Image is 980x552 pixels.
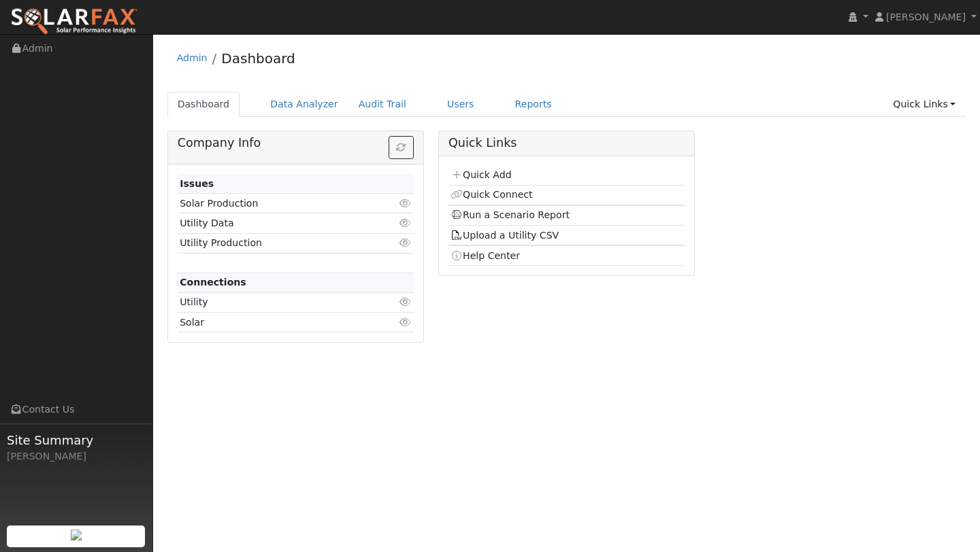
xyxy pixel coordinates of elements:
td: Utility [178,292,376,312]
i: Click to view [399,297,412,307]
span: Site Summary [7,431,146,449]
a: Upload a Utility CSV [451,230,559,241]
a: Dashboard [221,50,295,67]
a: Quick Add [451,169,511,180]
td: Solar Production [178,194,376,213]
strong: Issues [180,178,214,189]
td: Utility Production [178,233,376,253]
img: retrieve [71,530,82,540]
i: Click to view [399,317,412,327]
a: Quick Links [883,92,966,117]
a: Data Analyzer [260,92,348,117]
span: [PERSON_NAME] [886,12,966,22]
img: SolarFax [10,7,138,36]
a: Admin [177,52,208,63]
h5: Quick Links [448,136,685,150]
h5: Company Info [178,136,414,150]
a: Reports [505,92,562,117]
a: Dashboard [167,92,240,117]
i: Click to view [399,238,412,247]
i: Click to view [399,199,412,208]
a: Quick Connect [451,189,532,200]
td: Solar [178,313,376,332]
a: Help Center [451,250,520,261]
a: Users [437,92,485,117]
strong: Connections [180,277,246,288]
td: Utility Data [178,213,376,233]
div: [PERSON_NAME] [7,449,146,464]
a: Audit Trail [348,92,416,117]
a: Run a Scenario Report [451,209,570,220]
i: Click to view [399,218,412,228]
